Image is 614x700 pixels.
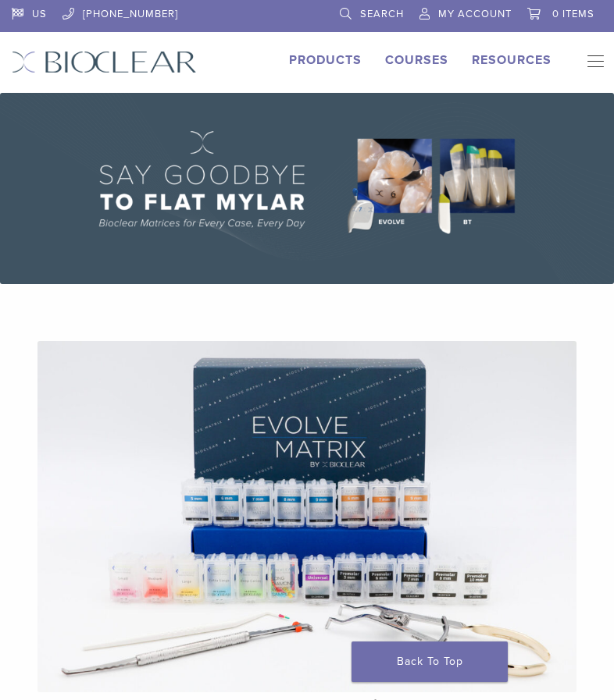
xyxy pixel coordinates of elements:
[385,52,448,68] a: Courses
[37,341,577,692] img: Evolve Matrix
[12,51,197,73] img: Bioclear
[289,52,362,68] a: Products
[472,52,552,68] a: Resources
[352,641,508,682] a: Back To Top
[438,8,512,20] span: My Account
[575,51,602,74] nav: Primary Navigation
[360,8,404,20] span: Search
[552,8,594,20] span: 0 items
